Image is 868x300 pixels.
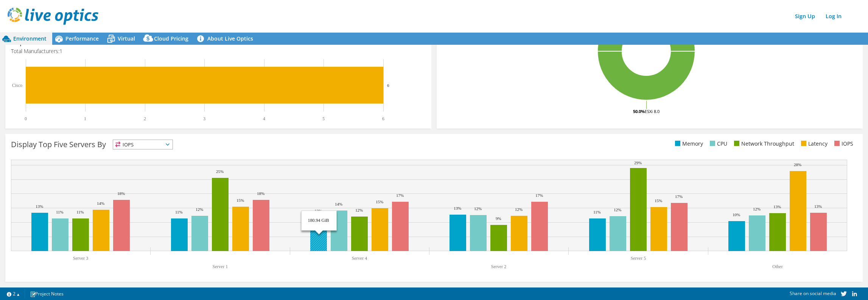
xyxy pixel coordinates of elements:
text: 13% [814,204,822,209]
text: Server 5 [631,256,646,261]
text: 13% [773,204,781,209]
text: Server 1 [213,264,228,269]
text: 12% [474,206,482,211]
text: 11% [175,210,183,214]
text: 15% [236,198,244,203]
tspan: 50.0% [633,108,645,114]
text: 17% [535,193,543,198]
text: 10% [733,212,740,217]
text: 18% [117,191,125,196]
a: Log In [822,11,845,22]
text: 6 [382,116,384,121]
li: Memory [673,140,703,148]
text: 25% [216,169,224,174]
text: 11% [56,210,64,214]
text: 15% [655,198,662,203]
text: 4 [263,116,265,121]
text: 5 [322,116,325,121]
h4: Total Manufacturers: [11,47,426,55]
text: 12% [196,207,203,212]
text: Server 2 [491,264,506,269]
text: 17% [675,194,683,199]
text: 28% [794,162,801,167]
text: Server 4 [352,256,367,261]
text: 12% [753,207,761,211]
li: IOPS [832,140,853,148]
img: live_optics_svg.svg [8,8,98,25]
span: Environment [13,35,47,42]
a: Project Notes [25,289,69,298]
text: 12% [614,207,621,212]
text: 12% [515,207,523,212]
li: Latency [799,140,828,148]
text: 0 [25,116,27,121]
text: Other [772,264,782,269]
text: Server 3 [73,256,88,261]
text: 14% [335,202,342,206]
text: 1 [84,116,86,121]
span: Cloud Pricing [154,35,188,42]
span: 1 [59,47,62,55]
text: 12% [314,209,322,213]
text: 11% [593,210,601,214]
text: Cisco [12,83,22,88]
text: 9% [496,216,501,221]
text: 3 [203,116,205,121]
text: 14% [97,201,104,206]
text: 17% [396,193,404,198]
a: About Live Optics [194,33,259,45]
span: Share on social media [790,290,836,297]
tspan: ESXi 8.0 [645,108,660,114]
span: Performance [65,35,99,42]
a: 2 [2,289,25,298]
h3: Top Server Manufacturers [11,38,102,46]
span: Virtual [118,35,135,42]
li: Network Throughput [732,140,794,148]
text: 29% [634,160,642,165]
li: CPU [708,140,727,148]
text: 13% [454,206,461,210]
a: Sign Up [791,11,819,22]
text: 13% [36,204,43,209]
text: 6 [387,83,389,88]
text: 2 [144,116,146,121]
text: 12% [355,208,363,212]
text: 15% [376,199,383,204]
span: IOPS [113,140,173,149]
text: 18% [257,191,264,196]
text: 11% [76,210,84,214]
